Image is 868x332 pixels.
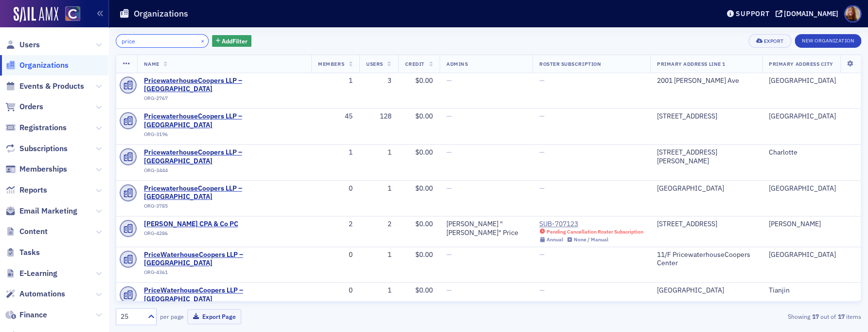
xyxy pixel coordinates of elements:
[539,250,545,259] span: —
[415,250,433,259] span: $0.00
[318,251,353,259] div: 0
[784,9,838,18] div: [DOMAIN_NAME]
[144,77,305,94] span: PricewaterhouseCoopers LLP – Dallas
[144,220,238,229] a: [PERSON_NAME] CPA & Co PC
[446,76,452,85] span: —
[160,312,184,321] label: per page
[19,289,65,299] span: Automations
[657,112,755,121] div: [STREET_ADDRESS]
[318,184,353,193] div: 0
[116,34,209,48] input: Search…
[58,6,80,23] a: View Homepage
[446,250,452,259] span: —
[5,185,47,195] a: Reports
[318,286,353,295] div: 0
[19,164,67,175] span: Memberships
[657,60,726,67] span: Primary Address Line 1
[539,220,643,229] a: SUB-707123
[763,39,783,44] div: Export
[144,112,305,129] a: PricewaterhouseCoopers LLP – [GEOGRAPHIC_DATA]
[366,112,391,121] div: 128
[769,184,854,193] div: [GEOGRAPHIC_DATA]
[657,251,755,268] div: 11/F PricewaterhouseCoopers Center
[366,148,391,157] div: 1
[19,60,69,71] span: Organizations
[366,184,391,193] div: 1
[144,184,305,201] a: PricewaterhouseCoopers LLP – [GEOGRAPHIC_DATA]
[144,251,305,268] a: PriceWaterhouseCoopers LLP – [GEOGRAPHIC_DATA]
[366,220,391,229] div: 2
[19,39,40,50] span: Users
[19,310,47,320] span: Finance
[19,226,48,237] span: Content
[5,268,57,279] a: E-Learning
[19,268,57,279] span: E-Learning
[19,143,68,154] span: Subscriptions
[769,112,854,121] div: [GEOGRAPHIC_DATA]
[539,112,545,120] span: —
[415,112,433,120] span: $0.00
[5,101,43,112] a: Orders
[769,77,854,85] div: [GEOGRAPHIC_DATA]
[318,148,353,157] div: 1
[446,60,468,67] span: Admins
[446,184,452,193] span: —
[144,269,305,279] div: ORG-4361
[657,286,755,295] div: [GEOGRAPHIC_DATA]
[775,10,842,17] button: [DOMAIN_NAME]
[446,220,526,237] a: [PERSON_NAME] "[PERSON_NAME]" Price
[144,203,305,213] div: ORG-3785
[144,112,305,129] span: PricewaterhouseCoopers LLP – Denver
[318,112,353,121] div: 45
[144,77,305,94] a: PricewaterhouseCoopers LLP – [GEOGRAPHIC_DATA]
[366,251,391,259] div: 1
[795,34,861,48] button: New Organization
[5,247,40,258] a: Tasks
[5,122,67,133] a: Registrations
[844,5,861,22] span: Profile
[318,220,353,229] div: 2
[5,206,77,216] a: Email Marketing
[795,36,861,44] a: New Organization
[144,220,238,229] span: Robert A Price CPA & Co PC
[446,286,452,294] span: —
[415,76,433,85] span: $0.00
[144,167,305,177] div: ORG-3444
[5,310,47,320] a: Finance
[836,312,846,321] strong: 17
[574,236,608,243] div: None / Manual
[769,251,854,259] div: [GEOGRAPHIC_DATA]
[187,309,241,324] button: Export Page
[769,286,854,295] div: Tianjin
[5,226,48,237] a: Content
[539,286,545,294] span: —
[405,60,425,67] span: Credit
[144,60,159,67] span: Name
[547,236,563,243] div: Annual
[19,206,77,216] span: Email Marketing
[366,60,383,67] span: Users
[5,81,84,92] a: Events & Products
[144,230,238,240] div: ORG-4286
[769,220,854,229] div: [PERSON_NAME]
[539,184,545,193] span: —
[121,312,142,322] div: 25
[657,77,755,85] div: 2001 [PERSON_NAME] Ave
[5,60,69,71] a: Organizations
[415,184,433,193] span: $0.00
[769,148,854,157] div: Charlotte
[547,229,643,235] div: Pending Cancellation Roster Subscription
[134,8,188,20] h1: Organizations
[446,112,452,120] span: —
[14,7,58,22] img: SailAMX
[539,60,601,67] span: Roster Subscription
[144,286,305,303] span: PriceWaterhouseCoopers LLP – Tianjin
[5,289,65,299] a: Automations
[657,220,755,229] div: [STREET_ADDRESS]
[620,312,861,321] div: Showing out of items
[198,36,207,45] button: ×
[19,101,43,112] span: Orders
[318,77,353,85] div: 1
